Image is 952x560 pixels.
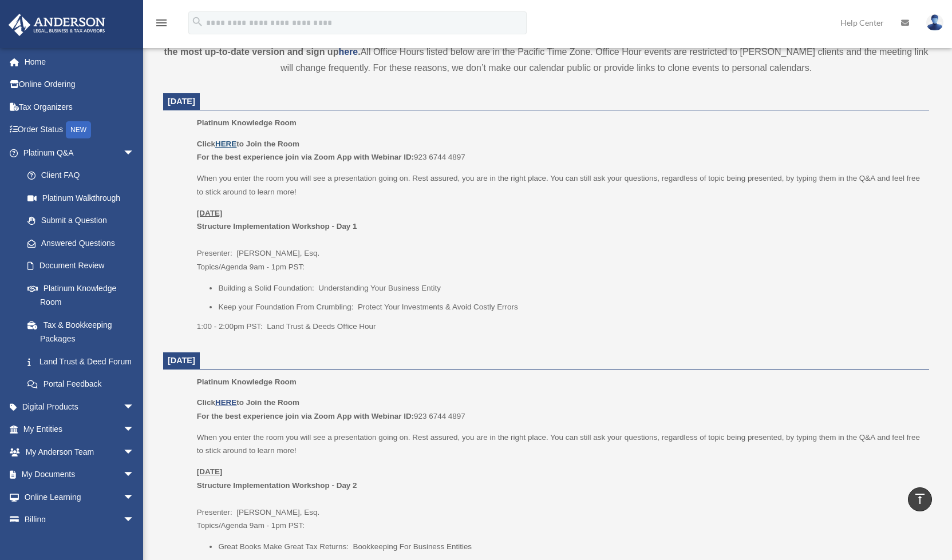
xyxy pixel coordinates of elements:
b: Click to Join the Room [197,140,299,148]
b: For the best experience join via Zoom App with Webinar ID: [197,153,414,161]
a: Platinum Knowledge Room [16,277,146,313]
div: NEW [66,121,91,138]
a: Submit a Question [16,209,152,232]
a: menu [155,20,168,30]
i: search [191,15,204,28]
a: vertical_align_top [908,487,932,511]
a: Billingarrow_drop_down [8,509,152,531]
a: Order StatusNEW [8,118,152,142]
span: arrow_drop_down [123,509,146,532]
img: Anderson Advisors Platinum Portal [5,14,109,36]
i: menu [155,16,168,30]
a: Platinum Q&Aarrow_drop_down [8,141,152,164]
a: My Anderson Teamarrow_drop_down [8,440,152,463]
u: [DATE] [197,467,223,476]
a: Online Ordering [8,73,152,96]
div: All Office Hours listed below are in the Pacific Time Zone. Office Hour events are restricted to ... [163,28,929,76]
span: [DATE] [168,356,195,365]
a: here [338,47,358,57]
a: Digital Productsarrow_drop_down [8,395,152,418]
a: Portal Feedback [16,373,152,396]
li: Building a Solid Foundation: Understanding Your Business Entity [218,281,921,295]
p: When you enter the room you will see a presentation going on. Rest assured, you are in the right ... [197,431,921,458]
a: HERE [215,398,236,407]
span: arrow_drop_down [123,486,146,509]
a: Client FAQ [16,164,152,187]
a: Land Trust & Deed Forum [16,350,152,373]
p: 923 6744 4897 [197,396,921,423]
a: HERE [215,140,236,148]
strong: . [358,47,360,57]
a: My Entitiesarrow_drop_down [8,418,152,441]
i: vertical_align_top [913,492,927,506]
p: When you enter the room you will see a presentation going on. Rest assured, you are in the right ... [197,172,921,198]
a: My Documentsarrow_drop_down [8,463,152,486]
b: Click to Join the Room [197,398,299,407]
b: For the best experience join via Zoom App with Webinar ID: [197,412,414,420]
li: Keep your Foundation From Crumbling: Protect Your Investments & Avoid Costly Errors [218,300,921,314]
p: Presenter: [PERSON_NAME], Esq. Topics/Agenda 9am - 1pm PST: [197,465,921,533]
span: arrow_drop_down [123,440,146,464]
u: [DATE] [197,209,223,217]
span: arrow_drop_down [123,463,146,487]
span: [DATE] [168,97,195,106]
a: Document Review [16,255,152,277]
a: Tax & Bookkeeping Packages [16,313,152,350]
a: Online Learningarrow_drop_down [8,486,152,509]
li: Great Books Make Great Tax Returns: Bookkeeping For Business Entities [218,540,921,554]
p: 1:00 - 2:00pm PST: Land Trust & Deeds Office Hour [197,320,921,333]
img: User Pic [926,14,943,31]
span: arrow_drop_down [123,395,146,419]
a: Platinum Walkthrough [16,186,152,209]
a: Home [8,50,152,73]
a: Tax Organizers [8,96,152,118]
p: Presenter: [PERSON_NAME], Esq. Topics/Agenda 9am - 1pm PST: [197,206,921,274]
a: Answered Questions [16,232,152,255]
b: Structure Implementation Workshop - Day 2 [197,481,357,490]
p: 923 6744 4897 [197,137,921,164]
b: Structure Implementation Workshop - Day 1 [197,222,357,231]
span: arrow_drop_down [123,418,146,442]
span: Platinum Knowledge Room [197,378,297,386]
span: arrow_drop_down [123,141,146,165]
span: Platinum Knowledge Room [197,118,297,127]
